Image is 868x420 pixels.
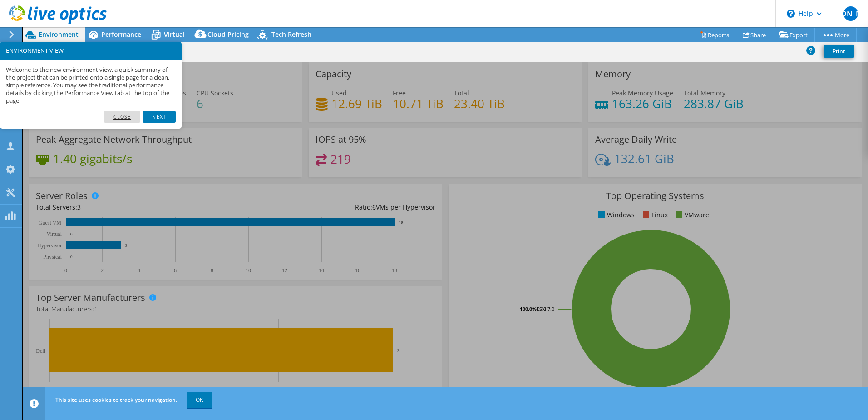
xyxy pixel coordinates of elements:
h3: ENVIRONMENT VIEW [6,48,176,54]
a: Export [773,28,815,42]
span: Environment [39,30,79,39]
svg: \n [787,10,795,18]
p: Welcome to the new environment view, a quick summary of the project that can be printed onto a si... [6,66,176,105]
a: OK [187,392,212,408]
a: Next [143,111,175,123]
a: Close [104,111,141,123]
span: Cloud Pricing [207,30,249,39]
a: More [814,28,857,42]
span: This site uses cookies to track your navigation. [55,396,177,404]
span: [PERSON_NAME] [843,6,858,21]
a: Reports [693,28,736,42]
span: Virtual [164,30,185,39]
a: Print [824,45,854,58]
span: Performance [101,30,141,39]
span: Tech Refresh [271,30,311,39]
a: Share [736,28,773,42]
